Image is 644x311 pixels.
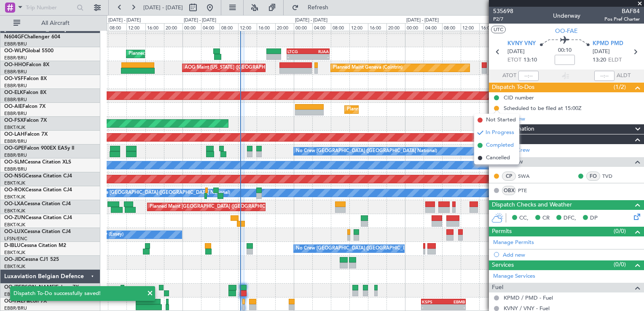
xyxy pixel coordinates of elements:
div: [DATE] - [DATE] [108,17,141,24]
a: EBBR/BRU [4,110,27,117]
button: All Aircraft [9,16,91,30]
span: ATOT [502,72,516,80]
div: 00:00 [294,23,312,31]
div: KSPS [422,299,443,304]
div: Add new [503,115,640,122]
a: OO-LAHFalcon 7X [4,132,48,137]
a: EBBR/BRU [4,41,27,47]
input: --:-- [518,71,539,81]
a: OO-HHOFalcon 8X [4,62,49,67]
a: EBBR/BRU [4,83,27,89]
a: OO-ZUNCessna Citation CJ4 [4,215,72,220]
span: OO-LAH [4,132,24,137]
div: - [287,54,308,59]
a: EBBR/BRU [4,69,27,75]
span: OO-WLP [4,48,25,54]
span: 00:10 [558,46,572,55]
span: Pos Pref Charter [604,16,640,23]
span: OO-FAE [555,27,578,35]
span: (1/2) [614,83,626,91]
span: Dispatch To-Dos [492,83,534,92]
div: 16:00 [145,23,164,31]
a: SWA [518,172,537,180]
div: 04:00 [424,23,442,31]
a: OO-WLPGlobal 5500 [4,48,54,54]
span: OO-VSF [4,76,24,81]
span: OO-SLM [4,160,24,165]
span: Refresh [301,5,336,11]
div: Add new [503,251,640,258]
a: TVD [602,172,621,180]
div: 16:00 [257,23,275,31]
a: EBKT/KJK [4,249,25,256]
div: Planned Maint [GEOGRAPHIC_DATA] ([GEOGRAPHIC_DATA] National) [150,201,302,213]
div: - [443,305,465,310]
a: PTE [518,187,537,194]
span: (0/0) [614,227,626,236]
span: OO-JID [4,257,22,262]
span: OO-NSG [4,174,25,179]
a: Manage Services [493,272,535,281]
a: OO-VSFFalcon 8X [4,76,47,81]
a: KPMD / PMD - Fuel [504,294,553,301]
a: EBKT/KJK [4,124,25,131]
div: 20:00 [386,23,405,31]
div: 20:00 [275,23,294,31]
a: EBKT/KJK [4,263,25,270]
a: EBKT/KJK [4,194,25,200]
span: KPMD PMD [593,40,623,48]
div: 04:00 [201,23,220,31]
div: 08:00 [442,23,461,31]
span: [DATE] [593,48,610,56]
div: 04:00 [312,23,331,31]
div: 12:00 [461,23,479,31]
a: OO-LUXCessna Citation CJ4 [4,229,71,234]
a: OO-ELKFalcon 8X [4,90,46,95]
span: N604GF [4,35,24,40]
div: [DATE] - [DATE] [184,17,216,24]
a: OO-LXACessna Citation CJ4 [4,201,71,206]
a: N604GFChallenger 604 [4,35,60,40]
div: 12:00 [238,23,257,31]
div: - [422,305,443,310]
div: 08:00 [331,23,349,31]
div: 12:00 [126,23,145,31]
span: [DATE] [507,48,525,56]
div: [DATE] - [DATE] [406,17,439,24]
div: 12:00 [349,23,368,31]
div: A/C Unavailable [GEOGRAPHIC_DATA] ([GEOGRAPHIC_DATA] National) [73,187,230,199]
div: OBX [502,186,516,195]
span: P2/7 [493,16,513,23]
span: BAF84 [604,7,640,16]
span: OO-ELK [4,90,23,95]
div: CID number [504,94,534,101]
span: OO-HHO [4,62,26,67]
div: LTCG [287,49,308,54]
div: No Crew [GEOGRAPHIC_DATA] ([GEOGRAPHIC_DATA] National) [296,145,437,158]
div: 16:00 [368,23,386,31]
span: 535698 [493,7,513,16]
a: EBBR/BRU [4,166,27,172]
span: OO-ROK [4,188,25,193]
div: Planned Maint Liege [129,48,172,60]
a: OO-JIDCessna CJ1 525 [4,257,59,262]
div: - [308,54,329,59]
div: Planned Maint Geneva (Cointrin) [333,62,402,74]
div: EBMB [443,299,465,304]
a: LFSN/ENC [4,236,27,242]
span: Services [492,260,514,270]
a: OO-GPEFalcon 900EX EASy II [4,146,74,151]
a: Manage Permits [493,239,534,247]
a: OO-ROKCessna Citation CJ4 [4,188,72,193]
span: Permits [492,227,512,236]
div: 00:00 [182,23,201,31]
span: Not Started [486,116,516,124]
a: EBBR/BRU [4,152,27,158]
div: [DATE] - [DATE] [295,17,327,24]
a: EBKT/KJK [4,180,25,186]
span: ALDT [617,72,631,80]
span: (0/0) [614,260,626,269]
a: EBKT/KJK [4,208,25,214]
span: OO-GPE [4,146,24,151]
span: OO-FSX [4,118,24,123]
